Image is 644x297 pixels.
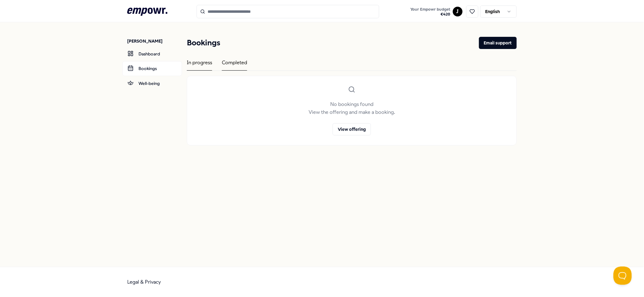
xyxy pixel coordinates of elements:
[187,59,212,71] div: In progress
[614,267,632,285] iframe: Help Scout Beacon - Open
[127,279,161,285] a: Legal & Privacy
[409,6,452,18] button: Your Empowr budget€420
[122,61,182,76] a: Bookings
[187,37,220,49] h1: Bookings
[453,7,463,16] button: J
[122,47,182,61] a: Dashboard
[309,100,395,116] p: No bookings found View the offering and make a booking.
[197,5,379,18] input: Search for products, categories or subcategories
[127,38,182,44] p: [PERSON_NAME]
[411,12,450,17] span: € 420
[411,7,450,12] span: Your Empowr budget
[222,59,247,71] div: Completed
[479,37,517,49] button: Email support
[122,76,182,91] a: Well-being
[408,5,453,18] a: Your Empowr budget€420
[333,123,371,135] button: View offering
